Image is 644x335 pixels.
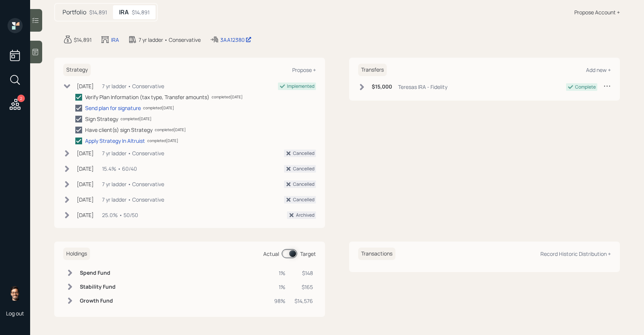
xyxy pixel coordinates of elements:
[102,82,164,90] div: 7 yr ladder • Conservative
[77,149,94,157] div: [DATE]
[102,196,164,203] div: 7 yr ladder • Conservative
[85,93,209,101] div: Verify Plan Information (tax type, Transfer amounts)
[6,310,24,317] div: Log out
[77,211,94,219] div: [DATE]
[63,248,90,260] h6: Holdings
[77,82,94,90] div: [DATE]
[77,180,94,188] div: [DATE]
[80,298,116,304] h6: Growth Fund
[111,36,119,44] div: IRA
[293,181,314,188] div: Cancelled
[295,269,313,277] div: $148
[102,211,138,219] div: 25.0% • 50/50
[63,64,91,76] h6: Strategy
[358,64,387,76] h6: Transfers
[293,196,314,203] div: Cancelled
[102,149,164,157] div: 7 yr ladder • Conservative
[274,283,285,291] div: 1%
[143,105,174,111] div: completed [DATE]
[77,196,94,203] div: [DATE]
[74,36,92,44] div: $14,891
[274,269,285,277] div: 1%
[575,84,596,90] div: Complete
[300,250,316,258] div: Target
[102,165,137,173] div: 15.4% • 60/40
[85,115,118,123] div: Sign Strategy
[63,9,86,16] h5: Portfolio
[77,165,94,173] div: [DATE]
[80,270,116,276] h6: Spend Fund
[121,116,151,122] div: completed [DATE]
[89,8,107,16] div: $14,891
[85,104,141,112] div: Send plan for signature
[220,36,252,44] div: 3AA12380
[274,297,285,305] div: 98%
[293,150,314,157] div: Cancelled
[292,66,316,73] div: Propose +
[119,9,129,16] h5: IRA
[295,283,313,291] div: $165
[212,94,243,100] div: completed [DATE]
[80,284,116,290] h6: Stability Fund
[296,212,314,219] div: Archived
[139,36,201,44] div: 7 yr ladder • Conservative
[85,126,153,134] div: Have client(s) sign Strategy
[398,83,447,91] div: Teresas IRA - Fidelity
[147,138,178,144] div: completed [DATE]
[102,180,164,188] div: 7 yr ladder • Conservative
[293,165,314,172] div: Cancelled
[540,250,611,257] div: Record Historic Distribution +
[295,297,313,305] div: $14,576
[132,8,150,16] div: $14,891
[586,66,611,73] div: Add new +
[372,84,392,90] h6: $15,000
[263,250,279,258] div: Actual
[155,127,186,133] div: completed [DATE]
[85,137,145,145] div: Apply Strategy In Altruist
[17,95,25,102] div: 2
[574,8,620,16] div: Propose Account +
[358,248,395,260] h6: Transactions
[287,83,314,90] div: Implemented
[8,286,23,301] img: sami-boghos-headshot.png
